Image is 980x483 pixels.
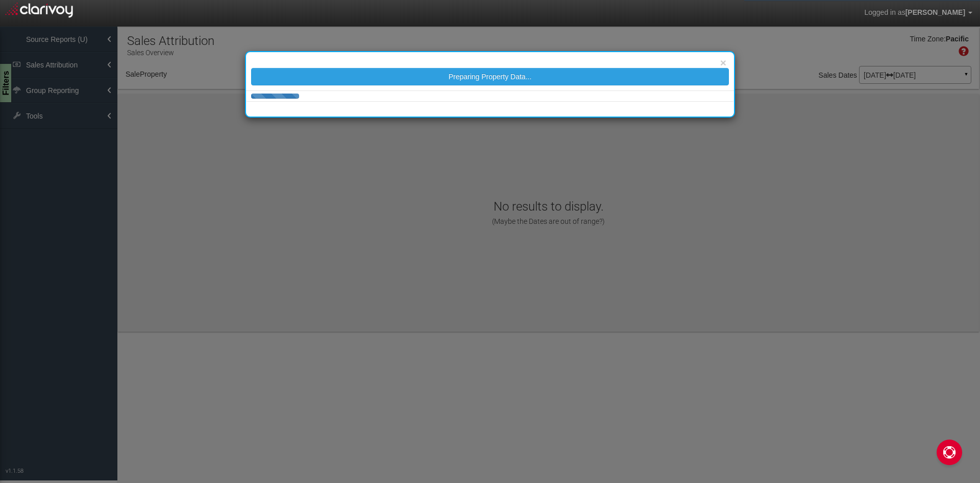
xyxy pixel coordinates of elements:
a: Logged in as[PERSON_NAME] [856,1,980,25]
span: Preparing Property Data... [449,73,532,81]
button: × [720,57,726,68]
span: Logged in as [864,8,905,16]
span: [PERSON_NAME] [905,8,965,16]
button: Preparing Property Data... [251,68,729,85]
